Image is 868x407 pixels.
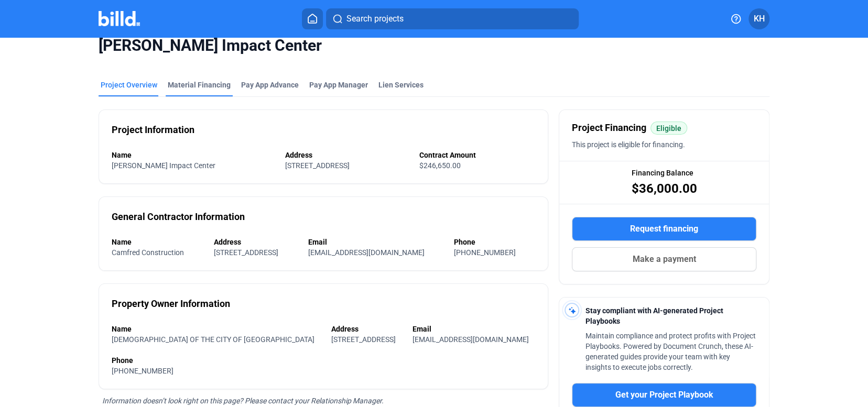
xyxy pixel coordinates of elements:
[101,80,157,90] div: Project Overview
[112,210,245,224] div: General Contractor Information
[99,36,769,56] span: [PERSON_NAME] Impact Center
[572,140,685,149] span: This project is eligible for financing.
[748,8,769,29] button: KH
[419,161,461,170] span: $246,650.00
[241,80,299,90] div: Pay App Advance
[572,247,756,271] button: Make a payment
[168,80,231,90] div: Material Financing
[572,120,646,135] span: Project Financing
[112,237,203,247] div: Name
[112,123,194,137] div: Project Information
[615,389,713,401] span: Get your Project Playbook
[214,248,278,257] span: [STREET_ADDRESS]
[454,248,516,257] span: [PHONE_NUMBER]
[112,161,215,170] span: [PERSON_NAME] Impact Center
[309,80,368,90] span: Pay App Manager
[632,168,693,178] span: Financing Balance
[331,335,396,344] span: [STREET_ADDRESS]
[112,355,535,366] div: Phone
[326,8,579,29] button: Search projects
[285,150,409,160] div: Address
[112,335,314,344] span: [DEMOGRAPHIC_DATA] OF THE CITY OF [GEOGRAPHIC_DATA]
[378,80,424,90] div: Lien Services
[308,248,425,257] span: [EMAIL_ADDRESS][DOMAIN_NAME]
[413,335,529,344] span: [EMAIL_ADDRESS][DOMAIN_NAME]
[346,13,403,25] span: Search projects
[112,150,275,160] div: Name
[454,237,535,247] div: Phone
[585,306,723,325] span: Stay compliant with AI-generated Project Playbooks
[419,150,535,160] div: Contract Amount
[308,237,444,247] div: Email
[112,367,173,375] span: [PHONE_NUMBER]
[413,324,535,334] div: Email
[112,324,321,334] div: Name
[285,161,350,170] span: [STREET_ADDRESS]
[214,237,298,247] div: Address
[112,296,230,311] div: Property Owner Information
[331,324,402,334] div: Address
[585,332,756,371] span: Maintain compliance and protect profits with Project Playbooks. Powered by Document Crunch, these...
[632,180,697,197] span: $36,000.00
[633,253,696,266] span: Make a payment
[630,223,698,235] span: Request financing
[572,383,756,407] button: Get your Project Playbook
[99,11,140,26] img: Billd Company Logo
[112,248,184,257] span: Camfred Construction
[572,217,756,241] button: Request financing
[650,122,687,135] mat-chip: Eligible
[754,13,765,25] span: KH
[102,397,384,405] span: Information doesn’t look right on this page? Please contact your Relationship Manager.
